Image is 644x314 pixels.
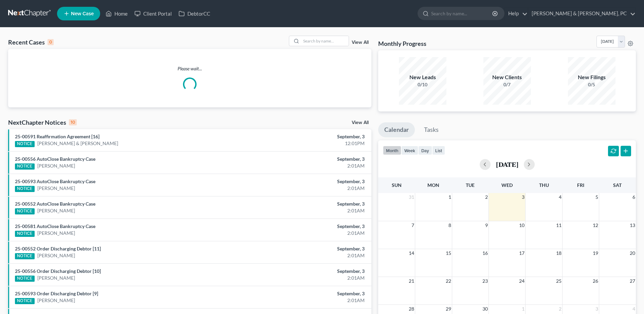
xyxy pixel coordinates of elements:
[592,249,599,257] span: 19
[629,277,636,285] span: 27
[253,207,365,214] div: 2:01AM
[518,277,525,285] span: 24
[352,120,369,125] a: View All
[577,182,584,188] span: Fri
[37,140,118,147] a: [PERSON_NAME] & [PERSON_NAME]
[15,268,101,274] a: 25-00556 Order Discharging Debtor [10]
[555,277,562,285] span: 25
[501,182,513,188] span: Wed
[253,200,365,207] div: September, 3
[392,182,402,188] span: Sun
[482,277,489,285] span: 23
[629,249,636,257] span: 20
[555,221,562,229] span: 11
[555,249,562,257] span: 18
[378,39,426,48] h3: Monthly Progress
[595,193,599,201] span: 5
[432,146,445,155] button: list
[253,133,365,140] div: September, 3
[632,305,636,313] span: 4
[253,156,365,162] div: September, 3
[8,38,54,46] div: Recent Cases
[253,268,365,275] div: September, 3
[399,73,446,81] div: New Leads
[37,252,75,259] a: [PERSON_NAME]
[37,230,75,237] a: [PERSON_NAME]
[528,7,636,20] a: [PERSON_NAME] & [PERSON_NAME], PC
[301,36,349,46] input: Search by name...
[175,7,214,20] a: DebtorCC
[613,182,622,188] span: Sat
[408,249,415,257] span: 14
[352,40,369,45] a: View All
[539,182,549,188] span: Thu
[558,193,562,201] span: 4
[592,277,599,285] span: 26
[592,221,599,229] span: 12
[253,140,365,147] div: 12:01PM
[253,252,365,259] div: 2:01AM
[408,193,415,201] span: 31
[427,182,439,188] span: Mon
[8,118,77,126] div: NextChapter Notices
[401,146,418,155] button: week
[629,221,636,229] span: 13
[482,305,489,313] span: 30
[15,186,35,192] div: NOTICE
[408,277,415,285] span: 21
[466,182,475,188] span: Tue
[431,7,493,20] input: Search by name...
[37,275,75,281] a: [PERSON_NAME]
[15,276,35,282] div: NOTICE
[484,221,489,229] span: 9
[632,193,636,201] span: 6
[505,7,528,20] a: Help
[15,231,35,237] div: NOTICE
[15,291,98,296] a: 25-00593 Order Discharging Debtor [9]
[558,305,562,313] span: 2
[48,39,54,45] div: 0
[15,156,95,162] a: 25-00556 AutoClose Bankruptcy Case
[411,221,415,229] span: 7
[445,249,452,257] span: 15
[15,246,101,251] a: 25-00552 Order Discharging Debtor [11]
[8,65,371,72] p: Please wait...
[253,162,365,169] div: 2:01AM
[595,305,599,313] span: 3
[15,201,95,207] a: 25-00552 AutoClose Bankruptcy Case
[37,207,75,214] a: [PERSON_NAME]
[253,230,365,237] div: 2:01AM
[253,185,365,192] div: 2:01AM
[15,163,35,170] div: NOTICE
[496,161,518,168] h2: [DATE]
[15,253,35,259] div: NOTICE
[568,81,615,88] div: 0/5
[253,290,365,297] div: September, 3
[15,134,99,139] a: 25-00591 Reaffirmation Agreement [16]
[568,73,615,81] div: New Filings
[378,122,415,137] a: Calendar
[253,178,365,185] div: September, 3
[69,119,77,125] div: 10
[518,249,525,257] span: 17
[253,297,365,304] div: 2:01AM
[448,221,452,229] span: 8
[71,11,94,16] span: New Case
[418,146,432,155] button: day
[483,81,531,88] div: 0/7
[253,245,365,252] div: September, 3
[383,146,401,155] button: month
[37,297,75,304] a: [PERSON_NAME]
[37,185,75,192] a: [PERSON_NAME]
[253,275,365,281] div: 2:01AM
[518,221,525,229] span: 10
[15,208,35,214] div: NOTICE
[445,277,452,285] span: 22
[15,223,95,229] a: 25-00581 AutoClose Bankruptcy Case
[445,305,452,313] span: 29
[15,141,35,147] div: NOTICE
[15,178,95,184] a: 25-00593 AutoClose Bankruptcy Case
[399,81,446,88] div: 0/10
[483,73,531,81] div: New Clients
[484,193,489,201] span: 2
